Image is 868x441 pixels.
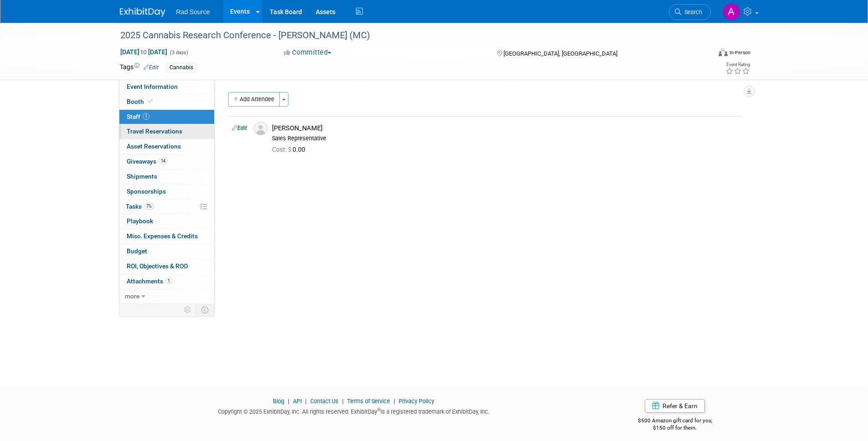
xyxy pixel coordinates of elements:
[723,3,740,21] img: Armando Arellano
[273,398,284,405] a: Blog
[148,99,153,104] i: Booth reservation complete
[120,48,168,56] span: [DATE] [DATE]
[119,214,214,229] a: Playbook
[127,83,178,90] span: Event Information
[601,424,749,432] div: $150 off for them.
[144,203,154,210] span: 7%
[119,95,214,109] a: Booth
[719,49,728,56] img: Format-Inperson.png
[127,247,147,255] span: Budget
[143,113,149,120] span: 1
[340,398,346,405] span: |
[119,124,214,139] a: Travel Reservations
[165,277,172,284] span: 1
[127,262,188,270] span: ROI, Objectives & ROO
[681,9,702,15] span: Search
[119,244,214,259] a: Budget
[127,188,166,195] span: Sponsorships
[144,64,159,71] a: Edit
[232,125,247,131] a: Edit
[391,398,397,405] span: |
[601,411,749,432] div: $500 Amazon gift card for you,
[310,398,339,405] a: Contact Us
[293,398,302,405] a: API
[127,143,181,150] span: Asset Reservations
[119,185,214,199] a: Sponsorships
[180,304,196,316] td: Personalize Event Tab Strip
[347,398,390,405] a: Terms of Service
[254,122,267,135] img: Associate-Profile-5.png
[139,48,148,56] span: to
[399,398,434,405] a: Privacy Policy
[127,232,198,240] span: Misc. Expenses & Credits
[195,304,214,316] td: Toggle Event Tabs
[127,217,153,225] span: Playbook
[159,158,168,164] span: 14
[272,124,738,133] div: [PERSON_NAME]
[119,259,214,274] a: ROI, Objectives & ROO
[657,47,751,61] div: Event Format
[729,49,750,56] div: In-Person
[286,398,292,405] span: |
[272,146,293,153] span: Cost: $
[169,50,188,56] span: (3 days)
[125,292,139,300] span: more
[127,98,154,105] span: Booth
[127,128,182,135] span: Travel Reservations
[119,169,214,184] a: Shipments
[119,289,214,304] a: more
[119,80,214,94] a: Event Information
[281,48,335,57] button: Committed
[127,173,157,180] span: Shipments
[167,63,196,72] div: Cannabis
[127,158,168,165] span: Giveaways
[126,203,154,210] span: Tasks
[303,398,309,405] span: |
[127,277,172,285] span: Attachments
[645,399,705,413] a: Refer & Earn
[228,92,280,107] button: Add Attendee
[119,229,214,244] a: Misc. Expenses & Credits
[503,50,617,57] span: [GEOGRAPHIC_DATA], [GEOGRAPHIC_DATA]
[176,8,210,15] span: Rad Source
[127,113,149,120] span: Staff
[119,200,214,214] a: Tasks7%
[272,135,738,142] div: Sales Representative
[120,62,159,73] td: Tags
[669,4,711,20] a: Search
[120,8,165,17] img: ExhibitDay
[272,146,309,153] span: 0.00
[119,139,214,154] a: Asset Reservations
[117,27,697,44] div: 2025 Cannabis Research Conference - [PERSON_NAME] (MC)
[119,154,214,169] a: Giveaways14
[119,274,214,289] a: Attachments1
[377,407,380,412] sup: ®
[120,405,588,416] div: Copyright © 2025 ExhibitDay, Inc. All rights reserved. ExhibitDay is a registered trademark of Ex...
[119,110,214,124] a: Staff1
[725,62,750,67] div: Event Rating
